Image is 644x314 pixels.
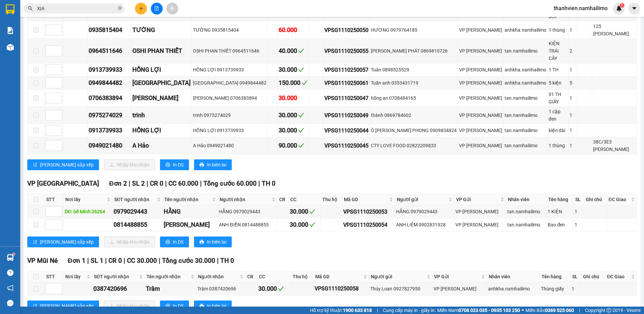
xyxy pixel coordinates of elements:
[458,308,520,313] strong: 0708 023 035 - 0935 103 250
[217,257,219,264] span: |
[88,63,131,76] td: 0913739933
[279,78,308,88] div: 150.000
[324,111,368,120] div: VPSG1110250049
[298,48,304,54] span: check
[150,180,163,187] span: CR 0
[220,196,270,203] span: Người nhận
[397,196,447,203] span: Người gửi
[459,66,502,73] div: VP [PERSON_NAME]
[570,26,576,34] div: 1
[40,161,94,168] span: [PERSON_NAME] sắp xếp
[459,112,502,119] div: VP [PERSON_NAME]
[64,30,119,39] div: 0706641111
[525,307,574,314] span: Miền Bắc
[194,301,232,311] button: printerIn biên lai
[131,22,192,39] td: TƯỜNG
[459,94,502,102] div: VP [PERSON_NAME]
[193,79,266,87] div: [GEOGRAPHIC_DATA] 0949844482
[114,207,161,216] div: 0979029443
[548,208,572,215] div: 1 KIỆN
[324,26,368,34] div: VPSG1110250050
[193,66,266,73] div: HỒNG LỢI 0913739933
[131,124,192,137] td: HỒNG LỢI
[193,112,266,119] div: trinh 0975274029
[162,257,215,264] span: Tổng cước 30.000
[371,79,457,87] div: Tuấn anh 0353431719
[371,47,457,55] div: [PERSON_NAME] PHÁT 0869810726
[27,180,99,187] span: VP [GEOGRAPHIC_DATA]
[104,159,155,170] button: downloadNhập kho nhận
[505,142,546,149] div: tan.namhailimo
[6,4,14,14] img: logo-vxr
[540,271,571,282] th: Tên hàng
[459,127,502,134] div: VP [PERSON_NAME]
[165,240,170,245] span: printer
[343,221,394,229] div: VPSG1110250054
[291,271,314,282] th: Thu hộ
[549,108,568,123] div: 1 cặp đen
[166,3,178,14] button: aim
[298,127,304,133] span: check
[132,78,191,88] div: [GEOGRAPHIC_DATA]
[570,112,576,119] div: 1
[173,302,184,310] span: In DS
[455,221,505,228] div: VP [PERSON_NAME]
[193,127,266,134] div: HỒNG LỢI 0913739933
[323,76,370,90] td: VPSG1110250061
[146,284,195,293] div: Trâm
[145,282,196,295] td: Trâm
[298,67,304,73] span: check
[193,94,266,102] div: [PERSON_NAME] 0706383894
[370,285,431,292] div: Thúy Loan 0927827950
[434,273,480,280] span: VP Gửi
[290,220,319,229] div: 30.000
[68,257,86,264] span: Đơn 1
[505,79,546,87] div: anhkha.namhailimo
[193,47,266,55] div: OSHI PHAN THIẾT 0964511646
[132,65,191,74] div: HỒNG LỢI
[547,194,574,205] th: Tên hàng
[33,162,37,168] span: sort-ascending
[458,63,504,76] td: VP Phạm Ngũ Lão
[549,142,568,149] div: 1 thùng
[131,63,192,76] td: HỒNG LỢI
[572,285,580,292] div: 1
[199,240,204,245] span: printer
[487,271,540,282] th: Nhân viên
[114,220,161,229] div: 0814488855
[298,143,304,149] span: check
[488,285,539,292] div: anhkha.namhailimo
[165,162,170,168] span: printer
[91,257,103,264] span: SL 1
[343,308,372,313] strong: 1900 633 818
[164,196,211,203] span: Tên người nhận
[246,271,257,282] th: CR
[165,180,167,187] span: |
[584,194,607,205] th: Ghi chú
[505,66,546,73] div: anhkha.namhailimo
[131,137,192,154] td: A Hảo
[94,273,138,280] span: SĐT người nhận
[437,307,520,314] span: Miền Nam
[207,238,226,246] span: In biên lai
[132,25,191,35] div: TƯỜNG
[28,6,33,11] span: search
[279,46,308,56] div: 40.000
[324,94,368,102] div: VPSG1110250047
[371,273,425,280] span: Người gửi
[132,141,191,150] div: A Hảo
[570,142,576,149] div: 1
[323,137,370,154] td: VPSG1110250045
[132,93,191,103] div: [PERSON_NAME]
[323,90,370,107] td: VPSG1110250047
[383,307,436,314] span: Cung cấp máy in - giấy in:
[324,66,368,74] div: VPSG1110250057
[104,237,155,247] button: downloadNhập kho nhận
[164,207,217,216] div: HẰNG
[147,180,148,187] span: |
[109,180,127,187] span: Đơn 2
[570,66,576,73] div: 1
[89,65,130,74] div: 0913739933
[219,208,276,215] div: HẰNG 0979029443
[203,180,257,187] span: Tổng cước 60.000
